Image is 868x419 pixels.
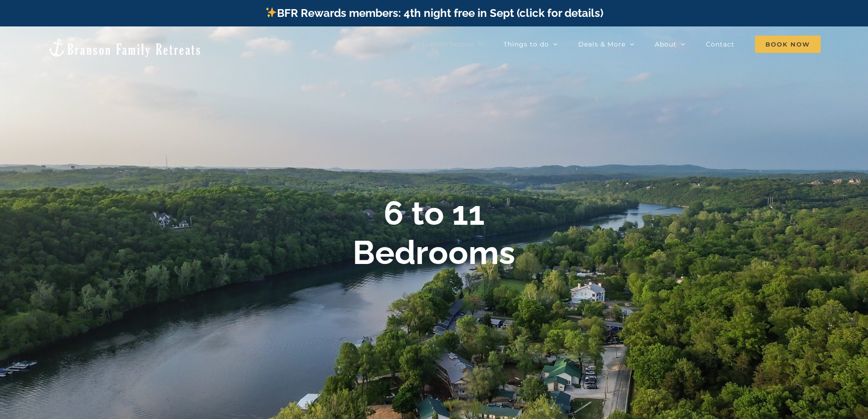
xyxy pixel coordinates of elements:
a: Deals & More [578,35,634,53]
a: Book Now [755,35,821,53]
span: Contact [706,41,734,47]
a: BFR Rewards members: 4th night free in Sept (click for details) [265,6,603,20]
span: Deals & More [578,41,626,47]
a: Vacation homes [416,35,483,53]
b: 6 to 11 Bedrooms [353,194,515,272]
span: Book Now [755,36,821,53]
nav: Main Menu [416,35,821,53]
img: Branson Family Retreats Logo [47,37,202,58]
a: Contact [706,35,734,53]
a: About [655,35,685,53]
a: Things to do [503,35,558,53]
span: Vacation homes [416,41,474,47]
span: About [655,41,677,47]
span: Things to do [503,41,549,47]
img: ✨ [266,7,277,18]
